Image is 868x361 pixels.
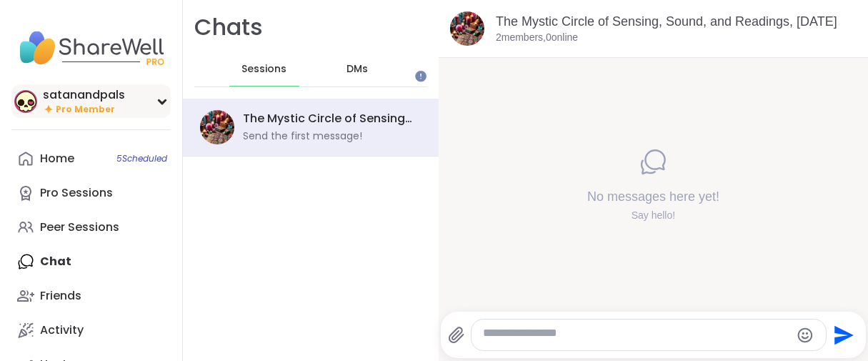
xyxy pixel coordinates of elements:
[40,219,119,235] div: Peer Sessions
[194,11,263,44] h1: Chats
[587,187,719,205] h4: No messages here yet!
[116,153,167,164] span: 5 Scheduled
[11,313,171,347] a: Activity
[40,322,84,338] div: Activity
[40,288,81,304] div: Friends
[241,62,286,76] span: Sessions
[40,151,74,167] div: Home
[496,14,837,29] a: The Mystic Circle of Sensing, Sound, and Readings, [DATE]
[11,176,171,210] a: Pro Sessions
[56,104,115,116] span: Pro Member
[200,110,234,144] img: The Mystic Circle of Sensing, Sound, and Readings, Sep 04
[496,31,578,45] p: 2 members, 0 online
[14,90,37,113] img: satanandpals
[11,210,171,244] a: Peer Sessions
[483,326,791,345] textarea: Type your message
[450,11,484,46] img: The Mystic Circle of Sensing, Sound, and Readings, Sep 04
[43,87,125,103] div: satanandpals
[11,23,171,73] img: ShareWell Nav Logo
[797,327,814,344] button: Emoji picker
[415,71,426,82] iframe: Spotlight
[243,129,362,144] div: Send the first message!
[11,142,171,176] a: Home5Scheduled
[11,279,171,313] a: Friends
[346,62,368,76] span: DMs
[243,111,413,127] div: The Mystic Circle of Sensing, Sound, and Readings, [DATE]
[587,208,719,222] div: Say hello!
[40,185,113,201] div: Pro Sessions
[827,319,859,351] button: Send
